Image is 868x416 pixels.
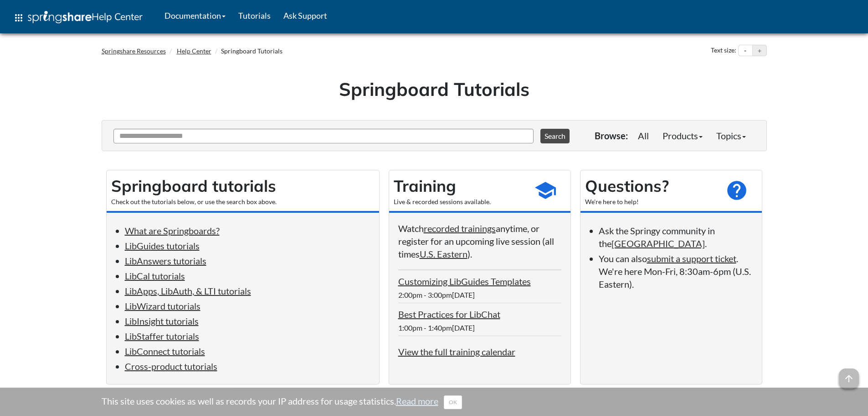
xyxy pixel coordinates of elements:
[534,179,557,202] span: school
[13,12,24,23] span: apps
[125,225,220,236] a: What are Springboards?
[125,331,199,342] a: LibStaffer tutorials
[599,252,753,290] li: You can also . We're here Mon-Fri, 8:30am-6pm (U.S. Eastern).
[277,4,334,27] a: Ask Support
[753,45,766,56] button: Increase text size
[540,129,570,143] button: Search
[232,4,277,27] a: Tutorials
[647,253,736,264] a: submit a support ticket
[125,346,205,357] a: LibConnect tutorials
[631,126,656,145] a: All
[424,223,496,234] a: recorded trainings
[111,175,375,197] h2: Springboard tutorials
[177,47,211,55] a: Help Center
[125,270,185,281] a: LibCal tutorials
[585,197,716,206] div: We're here to help!
[125,300,200,311] a: LibWizard tutorials
[611,238,705,249] a: [GEOGRAPHIC_DATA]
[125,240,200,251] a: LibGuides tutorials
[398,346,515,357] a: View the full training calendar
[739,45,752,56] button: Decrease text size
[125,285,251,296] a: LibApps, LibAuth, & LTI tutorials
[92,11,143,22] span: Help Center
[111,197,375,206] div: Check out the tutorials below, or use the search box above.
[398,309,500,320] a: Best Practices for LibChat
[125,255,206,266] a: LibAnswers tutorials
[125,361,217,372] a: Cross-product tutorials
[158,4,232,27] a: Documentation
[585,175,716,197] h2: Questions?
[709,126,753,145] a: Topics
[394,197,525,206] div: Live & recorded sessions available.
[595,129,628,142] p: Browse:
[7,4,149,32] a: apps Help Center
[420,248,467,259] a: U.S. Eastern
[102,47,166,55] a: Springshare Resources
[92,395,776,409] div: This site uses cookies as well as records your IP address for usage statistics.
[213,47,282,56] li: Springboard Tutorials
[398,290,475,299] span: 2:00pm - 3:00pm[DATE]
[839,369,859,380] a: arrow_upward
[125,316,199,326] a: LibInsight tutorials
[599,224,753,250] li: Ask the Springy community in the .
[725,179,748,202] span: help
[108,76,760,102] h1: Springboard Tutorials
[398,222,561,260] p: Watch anytime, or register for an upcoming live session (all times ).
[656,126,709,145] a: Products
[28,11,92,23] img: Springshare
[394,175,525,197] h2: Training
[839,369,859,389] span: arrow_upward
[398,323,475,332] span: 1:00pm - 1:40pm[DATE]
[398,276,531,287] a: Customizing LibGuides Templates
[709,45,738,57] div: Text size:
